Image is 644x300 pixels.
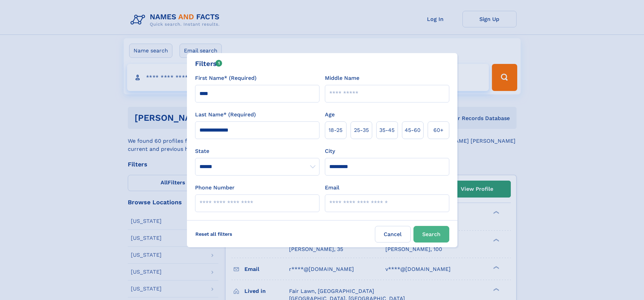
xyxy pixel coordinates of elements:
[325,74,359,82] label: Middle Name
[195,59,222,69] div: Filters
[325,184,339,192] label: Email
[325,111,335,119] label: Age
[354,126,369,134] span: 25‑35
[375,226,411,243] label: Cancel
[195,74,257,82] label: First Name* (Required)
[195,111,256,119] label: Last Name* (Required)
[379,126,395,134] span: 35‑45
[195,147,319,155] label: State
[413,226,449,243] button: Search
[405,126,421,134] span: 45‑60
[433,126,444,134] span: 60+
[329,126,342,134] span: 18‑25
[195,184,235,192] label: Phone Number
[325,147,335,155] label: City
[191,226,237,242] label: Reset all filters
